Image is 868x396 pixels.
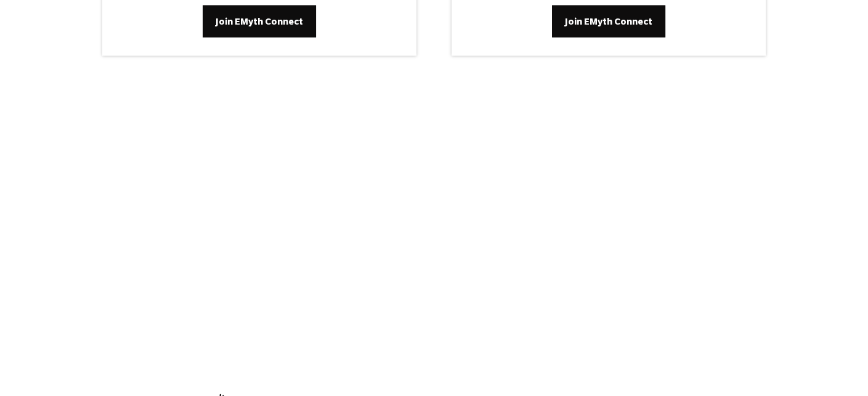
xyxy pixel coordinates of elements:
[806,337,868,396] iframe: Chat Widget
[552,6,665,38] a: Join EMyth Connect
[565,15,652,28] span: Join EMyth Connect
[216,15,303,28] span: Join EMyth Connect
[203,99,665,358] iframe: HubSpot Video
[203,6,316,38] a: Join EMyth Connect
